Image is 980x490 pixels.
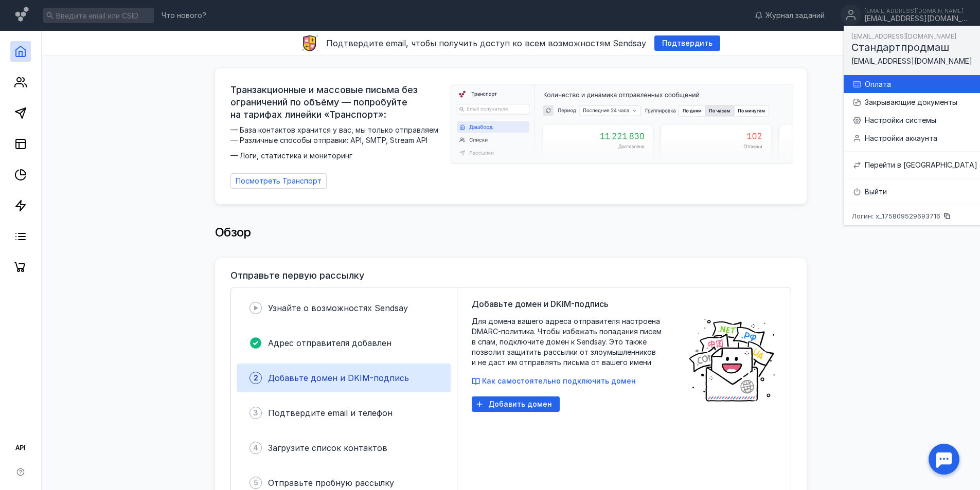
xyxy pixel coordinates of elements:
[851,32,956,40] span: [EMAIL_ADDRESS][DOMAIN_NAME]
[865,160,977,170] div: Перейти в [GEOGRAPHIC_DATA]
[851,41,949,53] span: Стандартпродмаш
[215,225,251,240] span: Обзор
[230,84,444,121] span: Транзакционные и массовые письма без ограничений по объёму — попробуйте на тарифах линейки «Транс...
[851,213,940,220] span: Логин: x_175809529693716
[254,478,258,488] span: 5
[488,400,552,409] span: Добавить домен
[253,408,258,418] span: 3
[482,376,636,385] span: Как самостоятельно подключить домен
[236,177,322,186] span: Посмотреть Транспорт
[472,376,636,386] button: Как самостоятельно подключить домен
[865,115,977,125] div: Настройки системы
[162,12,206,19] span: Что нового?
[268,443,387,453] span: Загрузите список контактов
[451,84,793,164] img: dashboard-transport-banner
[326,38,646,48] span: Подтвердите email, чтобы получить доступ ко всем возможностям Sendsay
[268,303,408,313] span: Узнайте о возможностях Sendsay
[865,79,977,89] div: Оплата
[765,10,825,21] span: Журнал заданий
[865,187,977,197] div: Выйти
[750,10,830,21] a: Журнал заданий
[43,8,154,23] input: Введите email или CSID
[864,8,967,14] div: [EMAIL_ADDRESS][DOMAIN_NAME]
[472,298,609,310] span: Добавьте домен и DKIM-подпись
[230,125,444,161] span: — База контактов хранится у вас, мы только отправляем — Различные способы отправки: API, SMTP, St...
[230,173,327,189] a: Посмотреть Транспорт
[688,316,776,404] img: poster
[254,373,258,383] span: 2
[662,39,712,48] span: Подтвердить
[864,14,967,23] div: [EMAIL_ADDRESS][DOMAIN_NAME]
[654,35,720,51] button: Подтвердить
[472,316,678,368] span: Для домена вашего адреса отправителя настроена DMARC-политика. Чтобы избежать попадания писем в с...
[851,57,972,65] span: [EMAIL_ADDRESS][DOMAIN_NAME]
[230,270,364,281] h3: Отправьте первую рассылку
[253,443,258,453] span: 4
[268,478,394,488] span: Отправьте пробную рассылку
[268,408,393,418] span: Подтвердите email и телефон
[865,97,977,107] div: Закрывающие документы
[268,373,409,383] span: Добавьте домен и DKIM-подпись
[156,12,211,19] a: Что нового?
[472,396,560,412] button: Добавить домен
[268,338,391,348] span: Адрес отправителя добавлен
[865,133,977,143] div: Настройки аккаунта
